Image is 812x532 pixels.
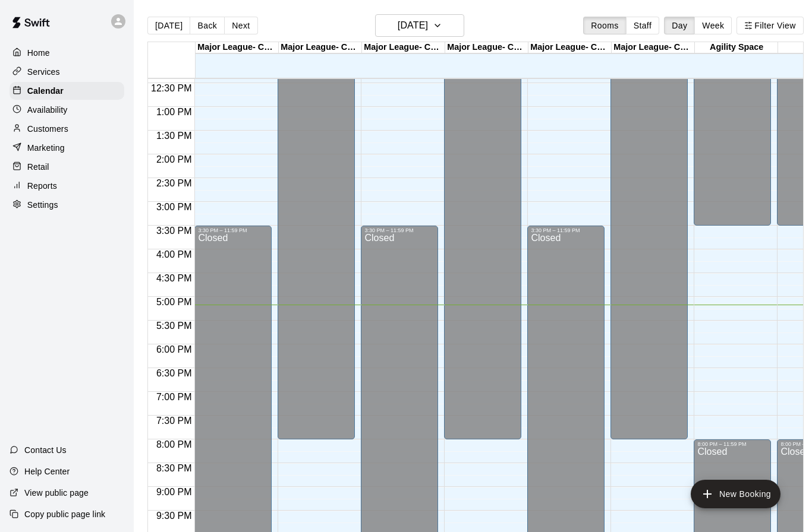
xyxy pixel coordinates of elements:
[24,465,70,477] p: Help Center
[697,441,767,447] div: 8:00 PM – 11:59 PM
[153,439,195,449] span: 8:00 PM
[445,42,528,53] div: Major League- Cage 6 FungoMan
[27,85,64,97] p: Calendar
[153,392,195,402] span: 7:00 PM
[153,321,195,331] span: 5:30 PM
[10,120,124,138] a: Customers
[10,139,124,157] a: Marketing
[190,17,225,34] button: Back
[27,180,57,192] p: Reports
[694,17,732,34] button: Week
[10,196,124,214] a: Settings
[10,44,124,62] a: Home
[198,227,268,233] div: 3:30 PM – 11:59 PM
[153,463,195,473] span: 8:30 PM
[364,227,435,233] div: 3:30 PM – 11:59 PM
[691,480,780,508] button: add
[583,17,626,34] button: Rooms
[398,17,428,34] h6: [DATE]
[362,42,445,53] div: Major League- Cage 6 FungoMan
[224,17,257,34] button: Next
[153,416,195,426] span: 7:30 PM
[695,42,778,53] div: Agility Space
[10,177,124,195] a: Reports
[153,178,195,188] span: 2:30 PM
[664,17,695,34] button: Day
[153,249,195,259] span: 4:00 PM
[27,199,58,211] p: Settings
[153,202,195,212] span: 3:00 PM
[153,273,195,283] span: 4:30 PM
[27,161,49,173] p: Retail
[737,17,803,34] button: Filter View
[153,344,195,354] span: 6:00 PM
[147,17,190,34] button: [DATE]
[27,142,65,154] p: Marketing
[10,82,124,100] a: Calendar
[24,508,105,520] p: Copy public page link
[153,131,195,141] span: 1:30 PM
[27,123,68,135] p: Customers
[10,63,124,81] a: Services
[626,17,660,34] button: Staff
[10,158,124,176] a: Retail
[612,42,695,53] div: Major League- Cage 7 FungoMan
[148,83,194,93] span: 12:30 PM
[153,368,195,378] span: 6:30 PM
[196,42,279,53] div: Major League- Cage 5 FungoMan
[153,226,195,236] span: 3:30 PM
[279,42,362,53] div: Major League- Cage 5 FungoMan
[375,14,464,37] button: [DATE]
[153,487,195,497] span: 9:00 PM
[153,154,195,164] span: 2:00 PM
[528,42,612,53] div: Major League- Cage 7 FungoMan
[531,227,601,233] div: 3:30 PM – 11:59 PM
[27,104,68,116] p: Availability
[153,297,195,307] span: 5:00 PM
[153,107,195,117] span: 1:00 PM
[24,444,67,456] p: Contact Us
[24,487,89,499] p: View public page
[10,101,124,119] a: Availability
[27,66,60,78] p: Services
[27,47,50,59] p: Home
[153,511,195,521] span: 9:30 PM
